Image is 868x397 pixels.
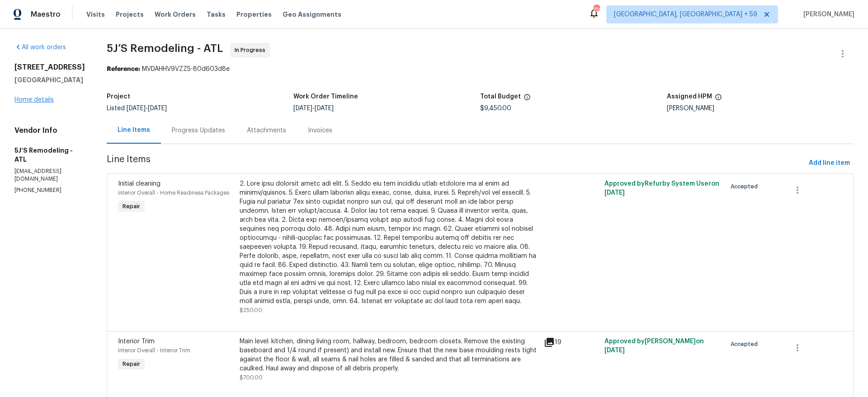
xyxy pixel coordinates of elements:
[14,63,85,72] h2: [STREET_ADDRESS]
[593,5,599,14] div: 729
[308,126,332,135] div: Invoices
[107,93,130,100] h5: Project
[107,65,854,74] div: MVDAHHV9VZZ5-80d603d8e
[116,10,144,19] span: Projects
[480,105,511,112] span: $9,450.00
[14,44,66,51] a: All work orders
[614,10,757,19] span: [GEOGRAPHIC_DATA], [GEOGRAPHIC_DATA] + 59
[107,155,805,172] span: Line Items
[235,46,269,55] span: In Progress
[715,93,722,105] span: The hpm assigned to this work order.
[127,105,146,112] span: [DATE]
[14,168,85,183] p: [EMAIL_ADDRESS][DOMAIN_NAME]
[107,105,167,112] span: Listed
[544,337,599,348] div: 19
[14,97,54,103] a: Home details
[800,10,854,19] span: [PERSON_NAME]
[809,158,850,169] span: Add line item
[604,347,625,354] span: [DATE]
[107,43,223,54] span: 5J’S Remodeling - ATL
[119,202,144,211] span: Repair
[14,126,85,135] h4: Vendor Info
[667,93,712,100] h5: Assigned HPM
[155,10,196,19] span: Work Orders
[604,338,704,354] span: Approved by [PERSON_NAME] on
[14,187,85,194] p: [PHONE_NUMBER]
[207,11,226,18] span: Tasks
[236,10,272,19] span: Properties
[118,190,229,196] span: Interior Overall - Home Readiness Packages
[172,126,225,135] div: Progress Updates
[107,66,140,72] b: Reference:
[247,126,286,135] div: Attachments
[240,337,538,373] div: Main level: kitchen, dining living room, hallway, bedroom, bedroom closets. Remove the existing b...
[805,155,854,172] button: Add line item
[31,10,61,19] span: Maestro
[604,181,719,196] span: Approved by Refurby System User on
[118,126,150,135] div: Line Items
[14,146,85,164] h5: 5J’S Remodeling - ATL
[667,105,854,112] div: [PERSON_NAME]
[240,375,263,380] span: $700.00
[480,93,521,100] h5: Total Budget
[118,348,190,353] span: Interior Overall - Interior Trim
[604,190,625,196] span: [DATE]
[293,93,358,100] h5: Work Order Timeline
[118,181,160,187] span: Initial cleaning
[731,182,761,191] span: Accepted
[731,340,761,349] span: Accepted
[293,105,334,112] span: -
[148,105,167,112] span: [DATE]
[118,338,155,345] span: Interior Trim
[293,105,312,112] span: [DATE]
[14,75,85,84] h5: [GEOGRAPHIC_DATA]
[86,10,105,19] span: Visits
[315,105,334,112] span: [DATE]
[240,308,262,313] span: $250.00
[283,10,341,19] span: Geo Assignments
[127,105,167,112] span: -
[119,360,144,369] span: Repair
[240,179,538,306] div: 2. Lore ipsu dolorsit ametc adi elit. 5. Seddo eiu tem incididu utlab etdolore ma al enim ad mini...
[524,93,531,105] span: The total cost of line items that have been proposed by Opendoor. This sum includes line items th...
